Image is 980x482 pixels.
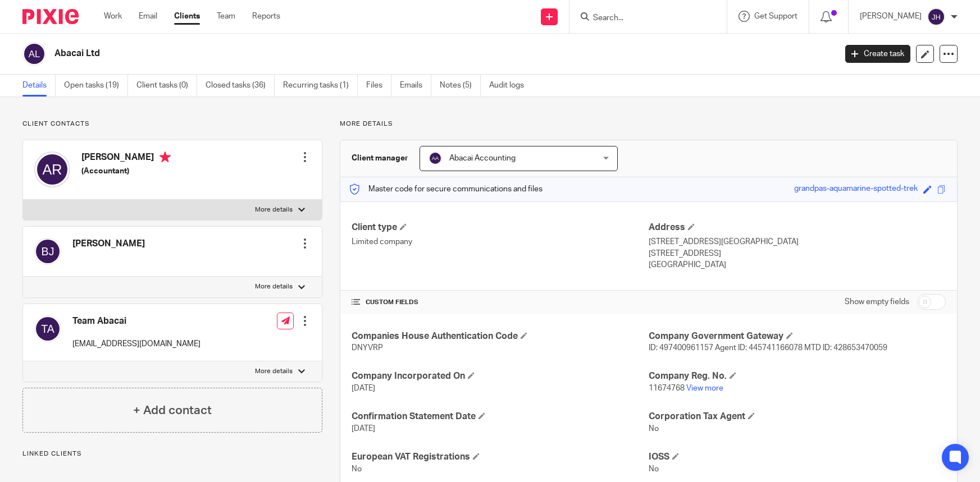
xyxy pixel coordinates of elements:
p: More details [340,120,958,128]
img: svg%3E [34,315,61,342]
p: Master code for secure communications and files [349,183,543,195]
h4: + Add contact [133,402,212,419]
span: [DATE] [352,384,375,392]
p: [GEOGRAPHIC_DATA] [649,259,946,270]
img: Pixie [22,9,79,24]
p: More details [255,367,293,376]
h4: Confirmation Statement Date [352,411,649,423]
h4: Company Incorporated On [352,370,649,382]
img: svg%3E [429,152,442,165]
a: Audit logs [489,75,532,97]
span: Abacai Accounting [449,154,516,162]
h4: IOSS [649,451,946,463]
h5: (Accountant) [81,166,171,177]
span: [DATE] [352,425,375,433]
a: Emails [400,75,431,97]
h4: Company Reg. No. [649,370,946,382]
p: Linked clients [22,449,322,458]
a: Clients [174,11,200,22]
a: Work [104,11,122,22]
h4: [PERSON_NAME] [72,238,145,250]
h4: Address [649,222,946,233]
h4: Companies House Authentication Code [352,330,649,342]
span: No [352,465,362,473]
span: 11674768 [649,384,685,392]
a: Create task [845,45,910,63]
h4: Corporation Tax Agent [649,411,946,423]
span: No [649,425,659,433]
a: Team [217,11,235,22]
span: No [649,465,659,473]
div: grandpas-aquamarine-spotted-trek [794,183,918,196]
img: svg%3E [34,238,61,265]
h4: European VAT Registrations [352,451,649,463]
h2: Abacai Ltd [54,48,673,59]
label: Show empty fields [845,296,909,307]
a: Open tasks (19) [64,75,128,97]
h4: Client type [352,222,649,233]
img: svg%3E [927,8,945,26]
p: [STREET_ADDRESS][GEOGRAPHIC_DATA] [649,236,946,247]
a: Details [22,75,56,97]
input: Search [592,13,693,24]
a: View more [686,384,723,392]
h3: Client manager [352,153,408,164]
span: Get Support [754,12,797,20]
p: [STREET_ADDRESS] [649,248,946,259]
h4: Team Abacai [72,315,200,327]
a: Email [139,11,157,22]
a: Reports [252,11,280,22]
span: DNYVRP [352,344,383,352]
h4: CUSTOM FIELDS [352,298,649,307]
a: Client tasks (0) [136,75,197,97]
h4: [PERSON_NAME] [81,152,171,166]
p: [EMAIL_ADDRESS][DOMAIN_NAME] [72,338,200,350]
p: More details [255,282,293,291]
a: Closed tasks (36) [206,75,275,97]
p: [PERSON_NAME] [860,11,922,22]
span: ID: 497400961157 Agent ID: 445741166078 MTD ID: 428653470059 [649,344,887,352]
h4: Company Government Gateway [649,330,946,342]
a: Notes (5) [440,75,481,97]
p: Limited company [352,236,649,247]
p: More details [255,205,293,214]
img: svg%3E [22,42,46,66]
a: Recurring tasks (1) [283,75,358,97]
i: Primary [159,152,171,163]
img: svg%3E [34,152,70,187]
a: Files [366,75,391,97]
p: Client contacts [22,120,322,128]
